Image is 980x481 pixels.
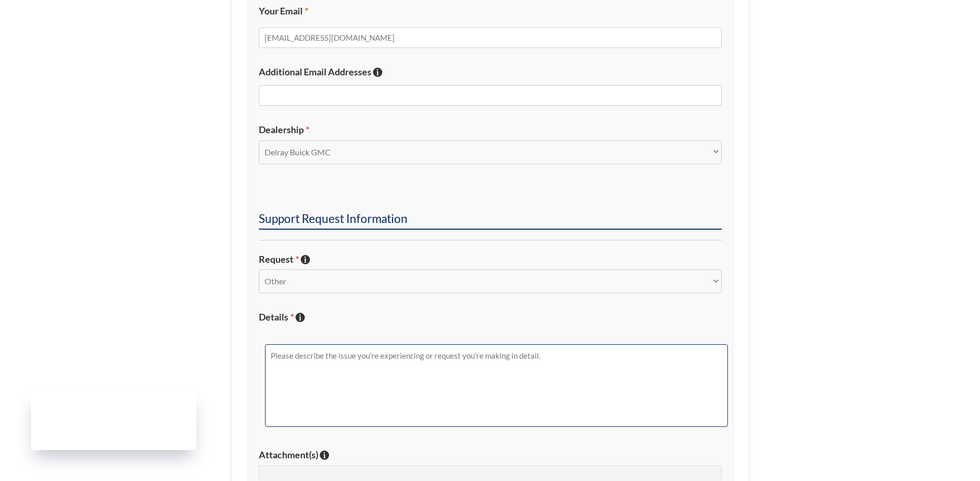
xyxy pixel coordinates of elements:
[259,449,318,460] span: Attachment(s)
[259,211,722,230] h2: Support Request Information
[259,253,299,265] span: Request
[259,311,294,323] span: Details
[259,66,371,77] span: Additional Email Addresses
[259,5,722,17] label: Your Email
[31,391,196,450] iframe: Garber Digital Marketing Status
[259,124,722,136] label: Dealership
